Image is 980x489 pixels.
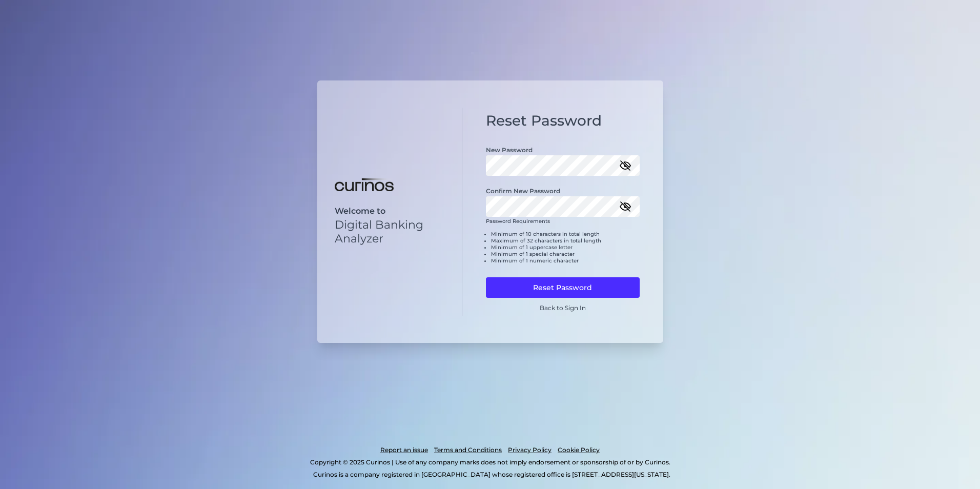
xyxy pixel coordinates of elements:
[491,251,640,257] li: Minimum of 1 special character
[491,257,640,264] li: Minimum of 1 numeric character
[486,218,640,272] div: Password Requirements
[491,244,640,251] li: Minimum of 1 uppercase letter
[486,112,640,130] h1: Reset Password
[540,304,586,312] a: Back to Sign In
[491,237,640,244] li: Maximum of 32 characters in total length
[486,277,640,298] button: Reset Password
[508,444,552,456] a: Privacy Policy
[335,218,445,246] p: Digital Banking Analyzer
[380,444,428,456] a: Report an issue
[486,146,533,154] label: New Password
[558,444,600,456] a: Cookie Policy
[434,444,502,456] a: Terms and Conditions
[486,187,560,195] label: Confirm New Password
[53,468,930,481] p: Curinos is a company registered in [GEOGRAPHIC_DATA] whose registered office is [STREET_ADDRESS][...
[335,178,394,192] img: Digital Banking Analyzer
[50,456,930,468] p: Copyright © 2025 Curinos | Use of any company marks does not imply endorsement or sponsorship of ...
[335,206,445,216] p: Welcome to
[491,231,640,237] li: Minimum of 10 characters in total length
